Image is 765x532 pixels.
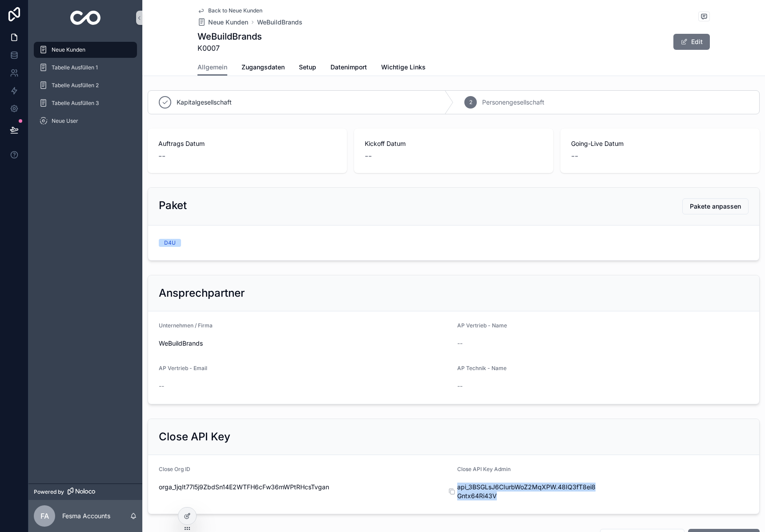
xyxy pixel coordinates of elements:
[457,365,507,371] span: AP Technik - Name
[381,59,426,77] a: Wichtige Links
[197,59,227,76] a: Allgemein
[365,139,543,148] span: Kickoff Datum
[158,139,336,148] span: Auftrags Datum
[330,59,367,77] a: Datenimport
[159,322,213,329] span: Unternehmen / Firma
[52,100,99,107] span: Tabelle Ausfüllen 3
[177,98,232,107] span: Kapitalgesellschaft
[197,7,262,14] a: Back to Neue Kunden
[457,322,507,329] span: AP Vertrieb - Name
[682,198,749,214] button: Pakete anpassen
[690,202,741,211] span: Pakete anpassen
[469,99,472,106] span: 2
[52,117,78,125] span: Neue User
[257,18,302,27] a: WeBuildBrands
[34,113,137,129] a: Neue User
[197,43,262,53] span: K0007
[571,139,749,148] span: Going-Live Datum
[571,150,578,162] span: --
[197,63,227,72] span: Allgemein
[164,239,176,247] div: D4U
[62,512,110,520] p: Fesma Accounts
[28,36,142,141] div: scrollable content
[52,64,98,71] span: Tabelle Ausfüllen 1
[159,382,164,391] span: --
[34,77,137,93] a: Tabelle Ausfüllen 2
[34,488,64,496] span: Powered by
[70,11,101,25] img: App logo
[457,466,511,472] span: Close API Key Admin
[197,18,248,27] a: Neue Kunden
[299,59,316,77] a: Setup
[208,18,248,27] span: Neue Kunden
[330,63,367,72] span: Datenimport
[159,286,245,300] h2: Ansprechpartner
[159,365,207,371] span: AP Vertrieb - Email
[34,42,137,58] a: Neue Kunden
[381,63,426,72] span: Wichtige Links
[242,59,285,77] a: Zugangsdaten
[457,483,600,500] span: api_3BSGLsJ6CIurbWoZ2MqXPW.48IQ3fT8ei8Gntx64Ri43V
[457,339,463,348] span: --
[34,95,137,111] a: Tabelle Ausfüllen 3
[365,150,372,162] span: --
[28,484,142,500] a: Powered by
[52,82,99,89] span: Tabelle Ausfüllen 2
[197,30,262,43] h1: WeBuildBrands
[159,466,190,472] span: Close Org ID
[159,339,450,348] span: WeBuildBrands
[208,7,262,14] span: Back to Neue Kunden
[159,430,230,444] h2: Close API Key
[159,483,450,492] span: orga_1jqIt77l5j9ZbdSn14E2WTFH6cFw36mWPtRHcsTvgan
[242,63,285,72] span: Zugangsdaten
[158,150,165,162] span: --
[40,511,49,521] span: FA
[457,382,463,391] span: --
[34,60,137,76] a: Tabelle Ausfüllen 1
[673,34,710,50] button: Edit
[159,198,187,213] h2: Paket
[482,98,544,107] span: Personengesellschaft
[52,46,85,53] span: Neue Kunden
[299,63,316,72] span: Setup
